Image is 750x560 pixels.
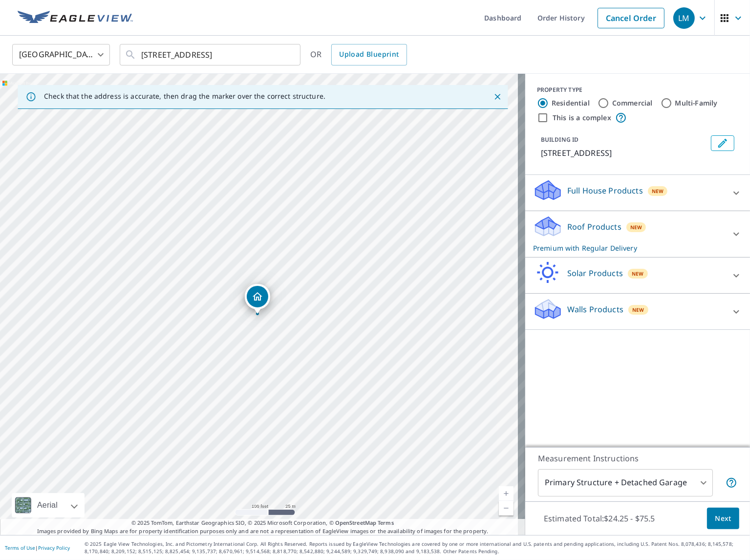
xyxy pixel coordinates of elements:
[652,187,664,195] span: New
[499,501,514,516] a: Current Level 18, Zoom Out
[567,303,623,315] p: Walls Products
[85,540,745,555] p: © 2025 Eagle View Technologies, Inc. and Pictometry International Corp. All Rights Reserved. Repo...
[536,508,663,529] p: Estimated Total: $24.25 - $75.5
[339,48,399,61] span: Upload Blueprint
[310,44,407,65] div: OR
[541,135,579,144] p: BUILDING ID
[630,223,643,231] span: New
[141,41,280,68] input: Search by address or latitude-longitude
[632,270,644,278] span: New
[538,469,713,496] div: Primary Structure + Detached Garage
[499,486,514,501] a: Current Level 18, Zoom In
[491,90,504,103] button: Close
[5,544,35,551] a: Terms of Use
[533,261,742,289] div: Solar ProductsNew
[567,221,621,233] p: Roof Products
[12,41,110,68] div: [GEOGRAPHIC_DATA]
[675,98,718,108] label: Multi-Family
[632,306,644,314] span: New
[552,98,590,108] label: Residential
[538,452,737,464] p: Measurement Instructions
[537,86,738,94] div: PROPERTY TYPE
[567,267,623,279] p: Solar Products
[715,513,731,525] span: Next
[533,215,742,253] div: Roof ProductsNewPremium with Regular Delivery
[331,44,407,65] a: Upload Blueprint
[378,519,394,526] a: Terms
[711,135,734,151] button: Edit building 1
[5,545,70,551] p: |
[245,284,270,314] div: Dropped pin, building 1, Residential property, 302 Constitution Ave Mont Alto, PA 17237
[131,519,394,527] span: © 2025 TomTom, Earthstar Geographics SIO, © 2025 Microsoft Corporation, ©
[553,113,611,123] label: This is a complex
[533,298,742,325] div: Walls ProductsNew
[18,11,133,25] img: EV Logo
[38,544,70,551] a: Privacy Policy
[726,477,737,489] span: Your report will include the primary structure and a detached garage if one exists.
[44,92,325,101] p: Check that the address is accurate, then drag the marker over the correct structure.
[673,7,695,29] div: LM
[335,519,376,526] a: OpenStreetMap
[598,8,664,28] a: Cancel Order
[34,493,61,517] div: Aerial
[612,98,653,108] label: Commercial
[567,185,643,196] p: Full House Products
[541,147,707,159] p: [STREET_ADDRESS]
[12,493,85,517] div: Aerial
[533,179,742,207] div: Full House ProductsNew
[533,243,725,253] p: Premium with Regular Delivery
[707,508,739,530] button: Next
